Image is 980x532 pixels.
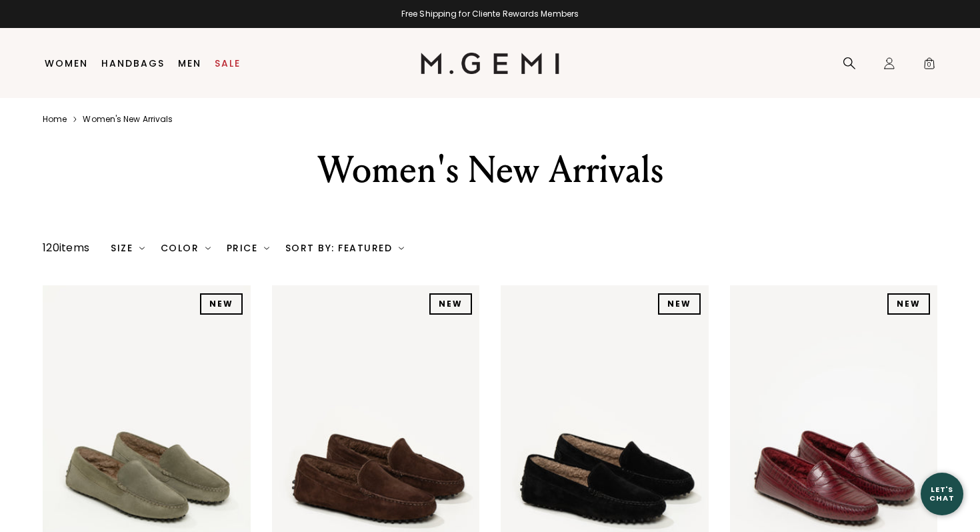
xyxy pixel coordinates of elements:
a: Men [178,58,201,69]
img: chevron-down.svg [205,245,211,251]
a: Home [43,114,67,125]
a: Handbags [101,58,165,69]
div: Women's New Arrivals [259,146,721,194]
div: NEW [887,293,930,315]
a: Sale [215,58,241,69]
div: Let's Chat [921,485,963,502]
img: chevron-down.svg [264,245,269,251]
div: NEW [658,293,701,315]
div: Size [111,243,145,253]
img: chevron-down.svg [399,245,404,251]
div: NEW [429,293,472,315]
span: 0 [923,59,936,73]
a: Women's new arrivals [83,114,173,125]
div: Color [161,243,211,253]
img: M.Gemi [421,53,560,74]
div: Sort By: Featured [285,243,404,253]
a: Women [45,58,88,69]
div: NEW [200,293,243,315]
img: chevron-down.svg [139,245,145,251]
div: Price [227,243,269,253]
div: 120 items [43,240,89,256]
